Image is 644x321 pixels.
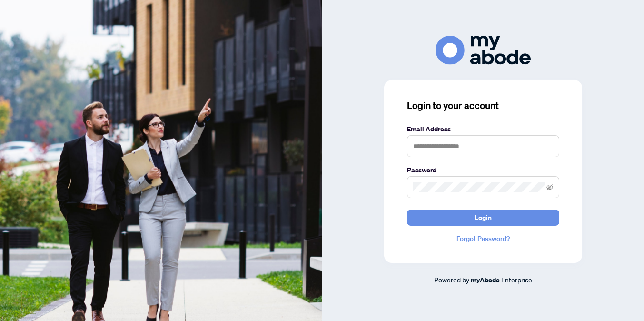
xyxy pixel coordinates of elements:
[471,275,500,285] a: myAbode
[434,275,469,284] span: Powered by
[501,275,532,284] span: Enterprise
[436,36,531,65] img: ma-logo
[407,99,559,112] h3: Login to your account
[407,233,559,244] a: Forgot Password?
[407,210,559,226] button: Login
[407,165,559,175] label: Password
[407,124,559,134] label: Email Address
[546,184,553,191] span: eye-invisible
[475,210,492,225] span: Login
